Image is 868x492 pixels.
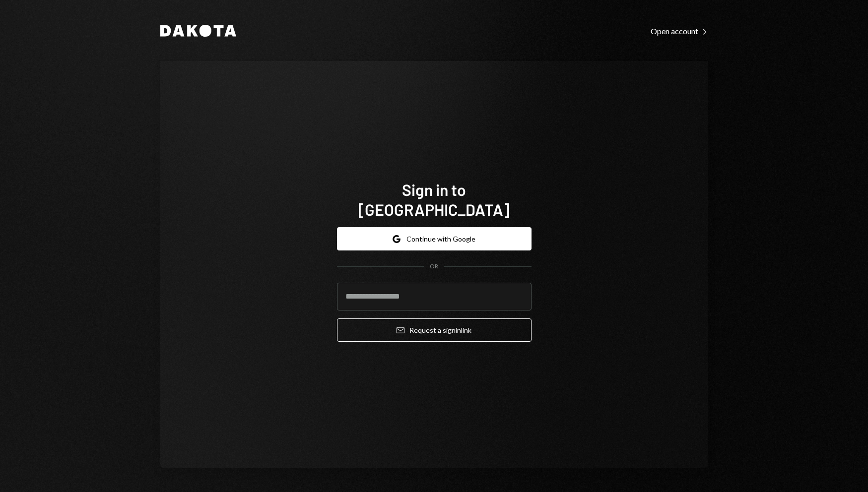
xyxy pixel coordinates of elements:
[337,227,532,250] button: Continue with Google
[337,318,532,342] button: Request a signinlink
[337,180,532,219] h1: Sign in to [GEOGRAPHIC_DATA]
[651,26,708,36] div: Open account
[651,25,708,36] a: Open account
[430,262,438,271] div: OR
